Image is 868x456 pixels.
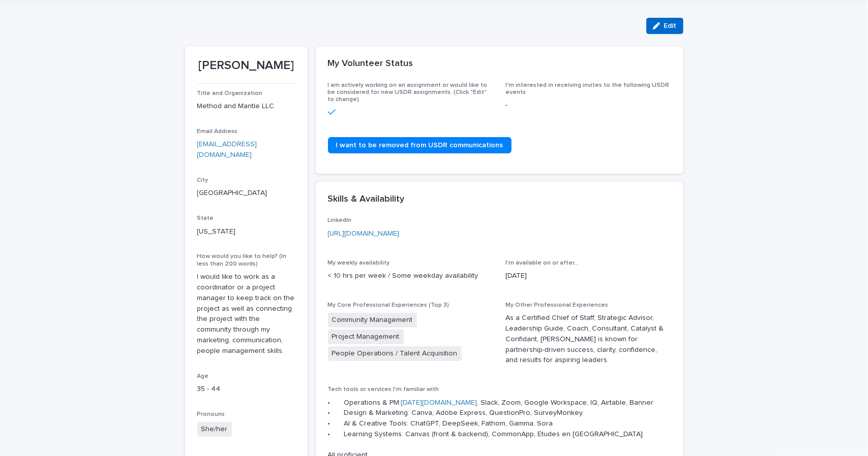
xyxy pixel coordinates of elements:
[197,188,295,199] p: [GEOGRAPHIC_DATA]
[197,411,225,417] span: Pronouns
[328,82,488,103] span: I am actively working on an assignment or would like to be considered for new USDR assignments. (...
[505,271,671,281] p: [DATE]
[505,302,608,308] span: My Other Professional Experiences
[197,253,287,267] span: How would you like to help? (In less than 200 words)
[505,260,579,266] span: I'm available on or after...
[197,177,208,183] span: City
[328,230,400,237] a: [URL][DOMAIN_NAME]
[197,384,295,395] p: 35 - 44
[328,330,404,344] span: Project Management
[197,215,214,221] span: State
[328,137,512,153] a: I want to be removed from USDR communications
[328,313,417,328] span: Community Management
[197,101,295,112] p: Method and Mantle LLC
[328,217,352,223] span: LinkedIn
[197,58,295,73] p: [PERSON_NAME]
[505,100,671,111] p: -
[197,90,263,96] span: Title and Organization
[328,260,390,266] span: My weekly availability
[664,22,677,29] span: Edit
[646,18,683,34] button: Edit
[328,346,462,361] span: People Operations / Talent Acquisition
[197,272,295,356] p: I would like to work as a coordinator or a project manager to keep track on the project as well a...
[505,313,671,366] p: As a Certified Chief of Staff, Strategic Advisor, Leadership Guide, Coach, Consultant, Catalyst &...
[505,82,669,95] span: I'm interested in receiving invites to the following USDR events
[328,58,413,70] h2: My Volunteer Status
[197,373,209,379] span: Age
[197,422,232,437] span: She/her
[401,399,477,406] a: [DATE][DOMAIN_NAME]
[328,271,494,281] p: < 10 hrs per week / Some weekday availability
[328,302,450,308] span: My Core Professional Experiences (Top 3)
[336,142,503,149] span: I want to be removed from USDR communications
[197,226,295,237] p: [US_STATE]
[197,141,257,158] a: [EMAIL_ADDRESS][DOMAIN_NAME]
[328,386,439,393] span: Tech tools or services I'm familiar with
[197,128,238,135] span: Email Address
[328,194,405,205] h2: Skills & Availability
